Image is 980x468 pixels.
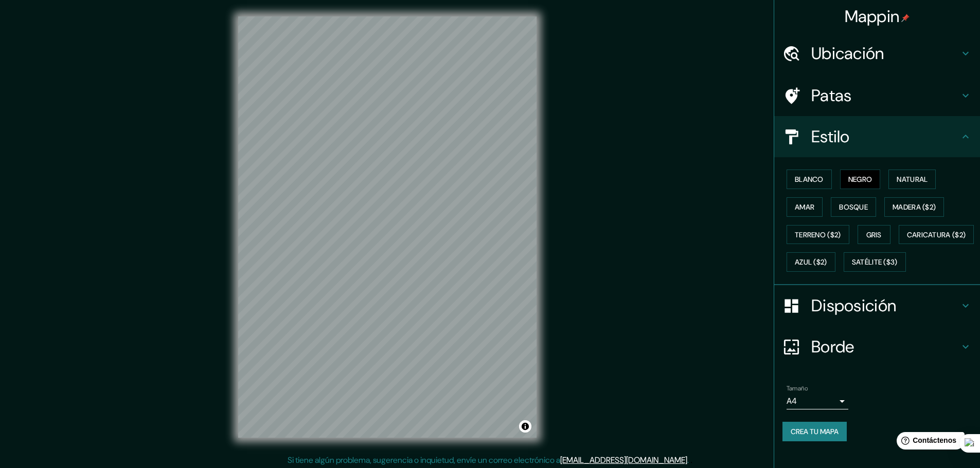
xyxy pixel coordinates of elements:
[560,455,687,465] a: [EMAIL_ADDRESS][DOMAIN_NAME]
[866,230,882,239] font: Gris
[787,384,808,392] font: Tamaño
[288,455,560,465] font: Si tiene algún problema, sugerencia o inquietud, envíe un correo electrónico a
[811,295,896,316] font: Disposición
[787,197,823,217] button: Amar
[787,170,832,189] button: Blanco
[811,85,852,106] font: Patas
[811,126,850,147] font: Estilo
[689,454,690,465] font: .
[901,14,910,22] img: pin-icon.png
[774,285,980,326] div: Disposición
[787,393,848,409] div: A4
[238,16,537,438] canvas: Mapa
[845,6,900,27] font: Mappin
[787,252,835,272] button: Azul ($2)
[888,170,936,189] button: Natural
[787,225,849,245] button: Terreno ($2)
[787,396,797,406] font: A4
[774,33,980,74] div: Ubicación
[844,252,906,272] button: Satélite ($3)
[811,43,884,64] font: Ubicación
[774,75,980,116] div: Patas
[774,326,980,367] div: Borde
[839,202,868,212] font: Bosque
[888,428,969,457] iframe: Lanzador de widgets de ayuda
[848,175,872,184] font: Negro
[774,116,980,157] div: Estilo
[884,197,944,217] button: Madera ($2)
[795,230,841,239] font: Terreno ($2)
[858,225,890,245] button: Gris
[897,175,928,184] font: Natural
[840,170,881,189] button: Negro
[811,336,854,358] font: Borde
[899,225,974,245] button: Caricatura ($2)
[893,202,936,212] font: Madera ($2)
[852,258,898,267] font: Satélite ($3)
[791,427,839,436] font: Crea tu mapa
[795,258,827,267] font: Azul ($2)
[907,230,966,239] font: Caricatura ($2)
[519,420,531,433] button: Activar o desactivar atribución
[795,202,814,212] font: Amar
[795,175,824,184] font: Blanco
[687,455,689,465] font: .
[690,454,692,465] font: .
[831,197,876,217] button: Bosque
[782,422,847,441] button: Crea tu mapa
